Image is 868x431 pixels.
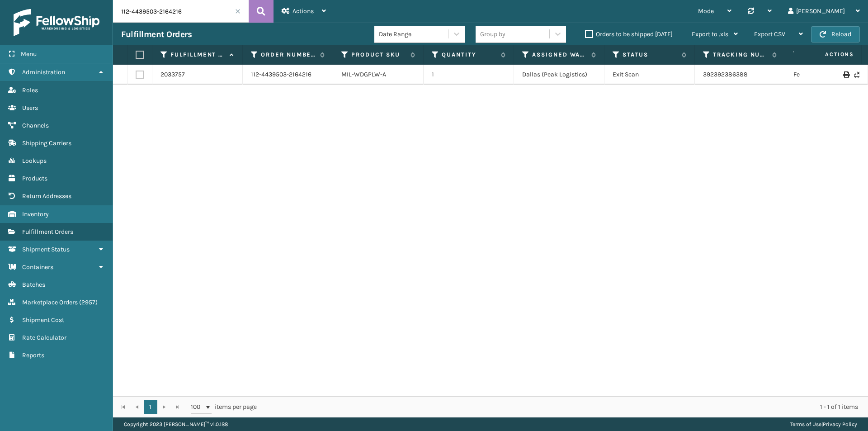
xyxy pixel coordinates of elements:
[790,417,857,431] div: |
[22,122,49,129] span: Channels
[292,7,314,15] span: Actions
[854,71,859,78] i: Never Shipped
[713,51,768,59] label: Tracking Number
[121,29,192,40] h3: Fulfillment Orders
[124,417,228,431] p: Copyright 2023 [PERSON_NAME]™ v 1.0.188
[698,7,714,15] span: Mode
[191,400,257,414] span: items per page
[351,51,406,59] label: Product SKU
[514,65,604,85] td: Dallas (Peak Logistics)
[22,316,64,324] span: Shipment Cost
[424,65,514,85] td: 1
[22,263,53,271] span: Containers
[160,70,185,79] a: 2033757
[79,298,98,306] span: ( 2957 )
[22,281,45,289] span: Batches
[21,50,37,58] span: Menu
[532,51,587,59] label: Assigned Warehouse
[14,9,99,36] img: logo
[144,400,157,414] a: 1
[585,30,673,38] label: Orders to be shipped [DATE]
[261,51,316,59] label: Order Number
[269,403,858,412] div: 1 - 1 of 1 items
[797,47,859,62] span: Actions
[22,334,66,341] span: Rate Calculator
[811,26,860,43] button: Reload
[823,421,857,427] a: Privacy Policy
[170,51,225,59] label: Fulfillment Order Id
[843,71,849,78] i: Print Label
[22,86,38,94] span: Roles
[22,298,78,306] span: Marketplace Orders
[22,139,71,147] span: Shipping Carriers
[22,192,71,200] span: Return Addresses
[22,157,47,165] span: Lookups
[22,104,38,112] span: Users
[703,71,748,78] a: 392392386388
[191,403,204,412] span: 100
[22,175,47,182] span: Products
[754,30,785,38] span: Export CSV
[22,228,73,236] span: Fulfillment Orders
[22,210,49,218] span: Inventory
[480,29,505,39] div: Group by
[22,68,65,76] span: Administration
[22,246,70,253] span: Shipment Status
[692,30,728,38] span: Export to .xls
[790,421,821,427] a: Terms of Use
[623,51,677,59] label: Status
[22,351,44,359] span: Reports
[251,70,311,79] a: 112-4439503-2164216
[379,29,449,39] div: Date Range
[341,71,386,78] a: MIL-WDGPLW-A
[442,51,496,59] label: Quantity
[604,65,695,85] td: Exit Scan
